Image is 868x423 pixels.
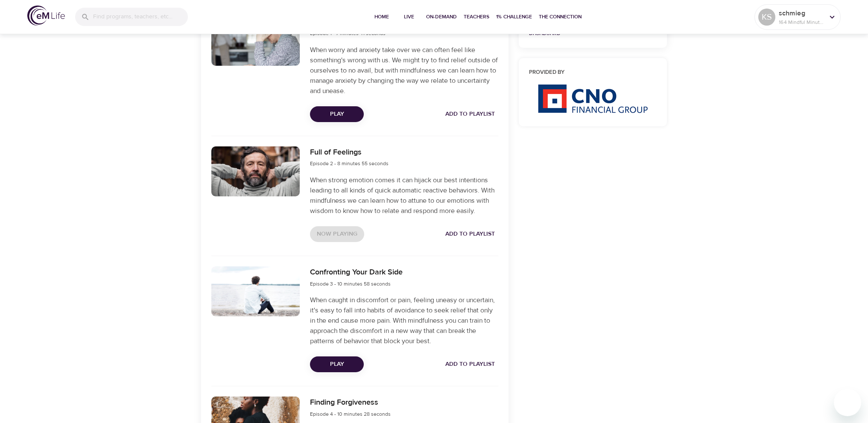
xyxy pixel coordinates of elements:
[310,411,391,417] span: Episode 4 - 10 minutes 28 seconds
[310,45,498,96] p: When worry and anxiety take over we can often feel like something's wrong with us. We might try t...
[310,280,391,287] span: Episode 3 - 10 minutes 58 seconds
[310,295,498,346] p: When caught in discomfort or pain, feeling uneasy or uncertain, it's easy to fall into habits of ...
[310,106,364,122] button: Play
[496,12,532,21] span: 1% Challenge
[464,12,489,21] span: Teachers
[445,109,495,120] span: Add to Playlist
[834,389,861,416] iframe: Button to launch messaging window
[442,106,498,122] button: Add to Playlist
[442,226,498,242] button: Add to Playlist
[310,397,391,409] h6: Finding Forgiveness
[93,8,188,26] input: Find programs, teachers, etc...
[310,175,498,216] p: When strong emotion comes it can hijack our best intentions leading to all kinds of quick automat...
[371,12,392,21] span: Home
[445,229,495,239] span: Add to Playlist
[399,12,419,21] span: Live
[310,356,364,372] button: Play
[529,68,657,77] h6: Provided by
[426,12,457,21] span: On-Demand
[529,20,641,37] a: View Dashboard
[27,6,65,26] img: logo
[779,18,824,26] p: 164 Mindful Minutes
[779,8,824,18] p: schmieg
[442,356,498,372] button: Add to Playlist
[758,9,775,26] div: KS
[310,146,389,159] h6: Full of Feelings
[317,109,357,120] span: Play
[445,359,495,370] span: Add to Playlist
[310,266,403,279] h6: Confronting Your Dark Side
[538,84,648,113] img: CNO%20logo.png
[317,359,357,370] span: Play
[539,12,582,21] span: The Connection
[310,160,389,167] span: Episode 2 - 8 minutes 55 seconds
